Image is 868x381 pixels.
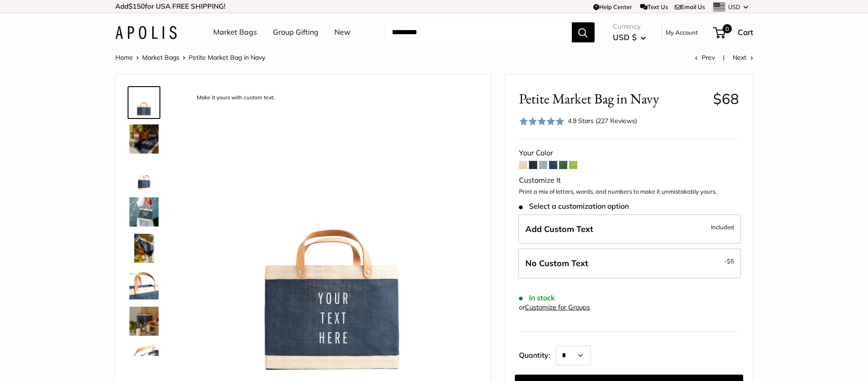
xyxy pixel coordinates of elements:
div: or [519,301,590,314]
span: USD $ [613,32,637,42]
span: In stock [519,293,555,302]
a: description_Make it yours with custom text. [128,86,160,119]
button: USD $ [613,30,646,45]
a: Help Center [593,3,632,10]
div: 4.9 Stars (227 Reviews) [568,116,637,126]
span: 0 [722,24,731,33]
span: Currency [613,20,646,33]
img: Petite Market Bag in Navy [129,124,159,154]
img: Apolis [115,26,177,39]
a: Email Us [675,3,705,10]
div: Make it yours with custom text. [192,92,279,104]
a: description_Super soft and durable leather handles. [128,268,160,301]
a: Next [733,53,753,62]
a: New [334,26,350,39]
span: Petite Market Bag in Navy [189,53,265,62]
label: Add Custom Text [518,214,741,244]
img: description_Make it yours with custom text. [129,88,159,117]
p: Print a mix of letters, words, and numbers to make it unmistakably yours. [519,187,739,196]
span: $68 [713,90,739,108]
a: Petite Market Bag in Navy [128,305,160,338]
nav: Breadcrumb [115,51,265,63]
span: Included [711,221,734,232]
a: Group Gifting [273,26,318,39]
a: Petite Market Bag in Navy [128,123,160,155]
a: Customize for Groups [525,303,590,311]
span: $5 [727,257,734,265]
span: Add Custom Text [525,224,593,234]
input: Search... [385,22,572,42]
span: Cart [738,27,753,37]
span: $150 [128,2,145,10]
img: Petite Market Bag in Navy [129,234,159,263]
a: Market Bags [142,53,180,62]
div: Customize It [519,174,739,187]
a: Text Us [640,3,668,10]
span: Petite Market Bag in Navy [519,90,706,107]
img: description_Make it yours with custom text. [189,88,477,376]
span: USD [728,3,740,10]
a: Petite Market Bag in Navy [128,159,160,192]
span: No Custom Text [525,258,588,268]
img: description_Inner pocket good for daily drivers. [129,343,159,372]
label: Quantity: [519,343,556,366]
a: My Account [666,27,698,38]
a: Home [115,53,133,62]
img: Petite Market Bag in Navy [129,161,159,190]
span: Select a customization option [519,202,629,211]
span: - [724,256,734,267]
a: Prev [695,53,715,62]
img: Petite Market Bag in Navy [129,307,159,336]
img: Petite Market Bag in Navy [129,197,159,227]
div: 4.9 Stars (227 Reviews) [519,114,637,128]
a: Petite Market Bag in Navy [128,232,160,265]
button: Search [572,22,595,42]
img: description_Super soft and durable leather handles. [129,270,159,299]
a: 0 Cart [714,25,753,40]
div: Your Color [519,146,739,160]
a: Market Bags [213,26,257,39]
a: Petite Market Bag in Navy [128,196,160,228]
label: Leave Blank [518,248,741,278]
a: description_Inner pocket good for daily drivers. [128,341,160,374]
